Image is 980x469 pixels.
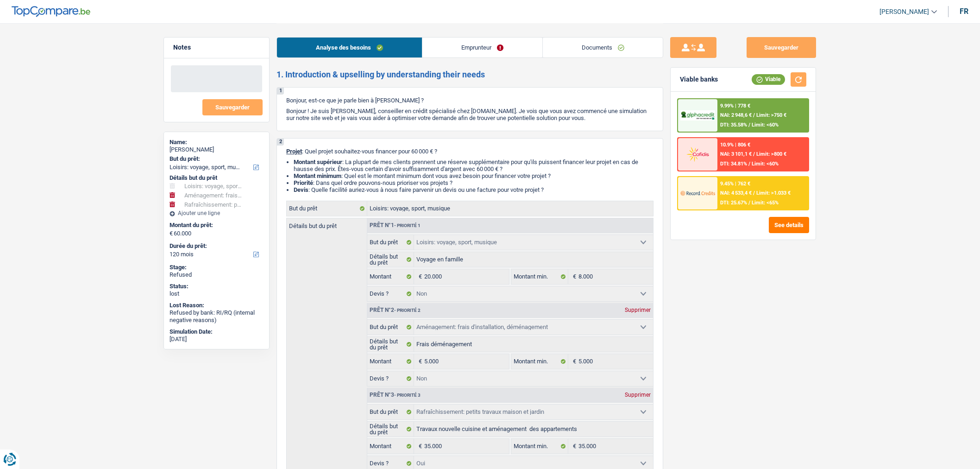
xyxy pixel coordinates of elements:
[170,230,173,237] span: €
[872,4,937,19] a: [PERSON_NAME]
[747,37,816,58] button: Sauvegarder
[294,158,653,172] li: : La plupart de mes clients prennent une réserve supplémentaire pour qu'ils puissent financer leu...
[215,104,250,110] span: Sauvegarder
[720,103,750,109] div: 9.99% | 778 €
[367,354,414,369] label: Montant
[170,264,264,271] div: Stage:
[367,405,414,419] label: But du prêt
[748,122,750,128] span: /
[367,235,414,250] label: But du prêt
[680,110,715,121] img: AlphaCredit
[720,112,752,118] span: NAI: 2 948,6 €
[170,242,262,250] label: Durée du prêt:
[367,439,414,454] label: Montant
[170,155,262,163] label: But du prêt:
[756,190,791,196] span: Limit: >1.033 €
[414,439,424,454] span: €
[170,146,264,153] div: [PERSON_NAME]
[511,269,568,284] label: Montant min.
[622,392,653,398] div: Supprimer
[294,186,653,193] li: : Quelle facilité auriez-vous à nous faire parvenir un devis ou une facture pour votre projet ?
[286,148,302,155] span: Projet
[752,161,779,167] span: Limit: <60%
[756,151,786,157] span: Limit: >800 €
[367,307,423,313] div: Prêt n°2
[286,108,653,121] p: Bonjour ! Je suis [PERSON_NAME], conseiller en crédit spécialisé chez [DOMAIN_NAME]. Je vois que ...
[960,7,968,16] div: fr
[367,422,414,437] label: Détails but du prêt
[394,393,421,398] span: - Priorité 3
[367,371,414,386] label: Devis ?
[170,309,264,323] div: Refused by bank: RI/RQ (internal negative reasons)
[12,6,90,17] img: TopCompare Logo
[276,70,663,80] h2: 1. Introduction & upselling by understanding their needs
[170,174,264,182] div: Détails but du prêt
[568,269,578,284] span: €
[170,302,264,309] div: Lost Reason:
[367,222,423,228] div: Prêt n°1
[294,179,313,186] strong: Priorité
[680,184,715,202] img: Record Credits
[394,308,421,313] span: - Priorité 2
[294,158,342,165] strong: Montant supérieur
[414,269,424,284] span: €
[286,148,653,155] p: : Quel projet souhaitez-vous financer pour 60 000 € ?
[294,186,308,193] span: Devis
[720,161,747,167] span: DTI: 34.81%
[170,283,264,290] div: Status:
[202,99,263,115] button: Sauvegarder
[511,354,568,369] label: Montant min.
[543,38,663,57] a: Documents
[367,286,414,301] label: Devis ?
[367,337,414,352] label: Détails but du prêt
[622,307,653,313] div: Supprimer
[170,210,264,216] div: Ajouter une ligne
[170,139,264,146] div: Name:
[748,200,750,206] span: /
[170,336,264,343] div: [DATE]
[170,222,262,229] label: Montant du prêt:
[367,320,414,335] label: But du prêt
[170,290,264,298] div: lost
[720,142,750,148] div: 10.9% | 806 €
[287,218,367,229] label: Détails but du prêt
[511,439,568,454] label: Montant min.
[769,217,809,233] button: See details
[753,190,755,196] span: /
[879,8,929,16] span: [PERSON_NAME]
[173,44,260,51] h5: Notes
[568,354,578,369] span: €
[170,328,264,336] div: Simulation Date:
[394,223,421,228] span: - Priorité 1
[367,392,423,398] div: Prêt n°3
[753,112,755,118] span: /
[294,172,653,179] li: : Quel est le montant minimum dont vous avez besoin pour financer votre projet ?
[756,112,786,118] span: Limit: >750 €
[422,38,542,57] a: Emprunteur
[277,139,284,146] div: 2
[170,271,264,279] div: Refused
[277,38,422,57] a: Analyse des besoins
[720,122,747,128] span: DTI: 35.58%
[277,88,284,95] div: 1
[414,354,424,369] span: €
[294,172,341,179] strong: Montant minimum
[752,200,779,206] span: Limit: <65%
[748,161,750,167] span: /
[287,201,367,216] label: But du prêt
[680,146,715,163] img: Cofidis
[367,252,414,267] label: Détails but du prêt
[753,151,755,157] span: /
[680,76,718,83] div: Viable banks
[752,74,785,84] div: Viable
[286,97,653,104] p: Bonjour, est-ce que je parle bien à [PERSON_NAME] ?
[367,269,414,284] label: Montant
[720,181,750,187] div: 9.45% | 762 €
[568,439,578,454] span: €
[720,190,752,196] span: NAI: 4 533,4 €
[720,151,752,157] span: NAI: 3 101,1 €
[752,122,779,128] span: Limit: <60%
[294,179,653,186] li: : Dans quel ordre pouvons-nous prioriser vos projets ?
[720,200,747,206] span: DTI: 25.67%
